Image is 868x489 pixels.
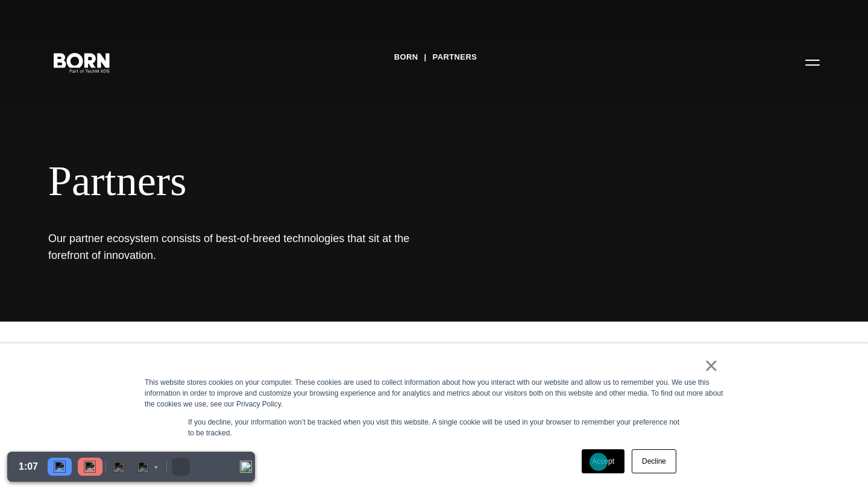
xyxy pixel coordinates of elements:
[145,377,723,410] div: This website stores cookies on your computer. These cookies are used to collect information about...
[394,48,418,66] a: BORN
[582,449,624,473] a: Accept
[188,417,680,438] p: If you decline, your information won’t be tracked when you visit this website. A single cookie wi...
[48,157,735,206] span: Partners
[704,360,719,371] a: ×
[632,449,676,473] a: Decline
[48,230,410,264] h1: Our partner ecosystem consists of best-of-breed technologies that sit at the forefront of innovat...
[798,49,827,75] button: Open
[433,48,477,66] a: Partners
